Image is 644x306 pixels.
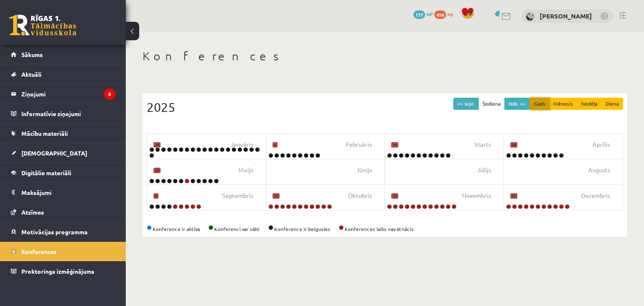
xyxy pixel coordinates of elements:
[11,222,115,241] a: Motivācijas programma
[526,13,534,21] img: Viktorija Iļjina
[504,98,530,110] button: Nāk. >>
[21,267,94,275] span: Proktoringa izmēģinājums
[11,262,115,281] a: Proktoringa izmēģinājums
[153,142,161,148] small: 20
[11,242,115,261] a: Konferences
[147,98,623,117] div: 2025
[475,140,491,149] span: Marts
[549,98,577,110] button: Mēnesis
[577,98,602,110] button: Nedēļa
[153,168,161,174] small: 12
[413,10,425,19] span: 177
[21,228,88,236] span: Motivācijas programma
[601,98,623,110] button: Diena
[434,10,457,17] a: 498 xp
[153,193,158,199] small: 9
[21,169,71,176] span: Digitālie materiāli
[11,65,115,84] a: Aktuāli
[11,84,115,104] a: Ziņojumi8
[11,124,115,143] a: Mācību materiāli
[447,10,453,17] span: xp
[11,183,115,202] a: Maksājumi
[11,143,115,163] a: [DEMOGRAPHIC_DATA]
[9,15,76,36] a: Rīgas 1. Tālmācības vidusskola
[391,142,398,148] small: 11
[222,191,253,200] span: Septembris
[453,98,479,110] button: << Iepr.
[21,104,115,123] legend: Informatīvie ziņojumi
[478,98,505,110] button: Šodiena
[21,208,44,216] span: Atzīmes
[11,202,115,222] a: Atzīmes
[239,166,253,175] span: Maijs
[21,70,42,78] span: Aktuāli
[588,166,610,175] span: Augusts
[231,140,253,149] span: Janvāris
[11,45,115,64] a: Sākums
[104,88,115,100] i: 8
[273,142,278,148] small: 9
[21,183,115,202] legend: Maksājumi
[434,10,446,19] span: 498
[346,140,372,149] span: Februāris
[273,193,280,199] small: 11
[592,140,610,149] span: Aprīlis
[426,10,433,17] span: mP
[391,193,398,199] small: 12
[530,98,550,110] button: Gads
[11,104,115,123] a: Informatīvie ziņojumi
[21,130,68,137] span: Mācību materiāli
[477,166,491,175] span: Jūlijs
[356,166,372,175] span: Jūnijs
[21,84,115,104] legend: Ziņojumi
[540,12,592,20] a: [PERSON_NAME]
[462,191,491,200] span: Novembris
[510,142,517,148] small: 10
[510,193,517,199] small: 11
[581,191,610,200] span: Decembris
[143,49,627,63] h1: Konferences
[11,163,115,182] a: Digitālie materiāli
[21,149,87,157] span: [DEMOGRAPHIC_DATA]
[348,191,372,200] span: Oktobris
[21,248,57,255] span: Konferences
[413,10,433,17] a: 177 mP
[21,51,43,58] span: Sākums
[147,225,623,233] div: Konference ir aktīva Konferenci var sākt Konference ir beigusies Konferences laiks nav atnācis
